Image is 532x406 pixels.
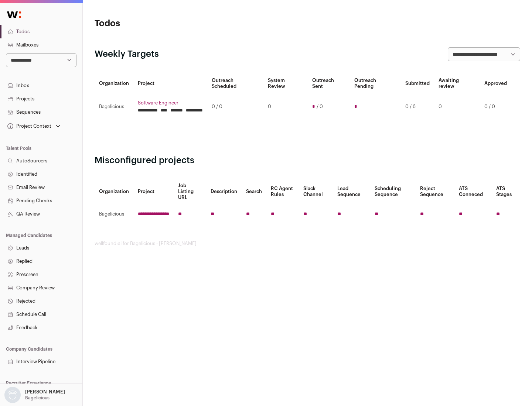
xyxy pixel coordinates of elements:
td: 0 [263,94,307,120]
td: 0 [434,94,480,120]
th: Awaiting review [434,73,480,94]
th: Approved [480,73,511,94]
th: Search [242,178,266,205]
div: Project Context [6,123,51,129]
td: Bagelicious [95,205,133,223]
th: System Review [263,73,307,94]
button: Open dropdown [3,387,66,403]
img: Wellfound [3,7,25,22]
p: Bagelicious [25,395,50,401]
button: Open dropdown [6,121,62,131]
th: Outreach Sent [308,73,350,94]
th: Project [133,73,207,94]
td: 0 / 0 [207,94,263,120]
h2: Misconfigured projects [95,155,520,166]
p: [PERSON_NAME] [25,389,65,395]
th: Scheduling Sequence [370,178,416,205]
footer: wellfound:ai for Bagelicious - [PERSON_NAME] [95,241,520,247]
th: Organization [95,178,133,205]
th: ATS Stages [492,178,520,205]
th: Description [206,178,242,205]
th: Reject Sequence [416,178,455,205]
th: Organization [95,73,133,94]
th: Job Listing URL [174,178,206,205]
span: / 0 [317,104,323,110]
td: Bagelicious [95,94,133,120]
img: nopic.png [4,387,21,403]
td: 0 / 6 [401,94,434,120]
a: Software Engineer [138,100,203,106]
th: Submitted [401,73,434,94]
h1: Todos [95,18,236,30]
td: 0 / 0 [480,94,511,120]
th: Slack Channel [299,178,333,205]
th: Outreach Pending [350,73,400,94]
th: Lead Sequence [333,178,370,205]
th: ATS Conneced [454,178,491,205]
th: Outreach Scheduled [207,73,263,94]
th: Project [133,178,174,205]
th: RC Agent Rules [266,178,299,205]
h2: Weekly Targets [95,48,159,60]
